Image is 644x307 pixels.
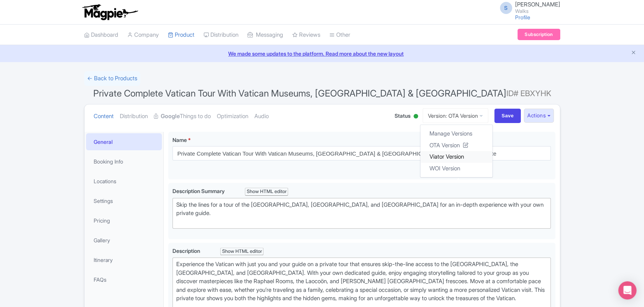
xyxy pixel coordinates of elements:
[420,139,492,151] a: OTA Version
[86,173,162,190] a: Locations
[494,109,521,123] input: Save
[517,29,560,40] a: Subscription
[120,104,148,128] a: Distribution
[292,25,320,45] a: Reviews
[5,50,639,58] a: We made some updates to the platform. Read more about the new layout
[86,192,162,209] a: Settings
[161,112,180,121] strong: Google
[395,112,411,120] span: Status
[80,4,139,20] img: logo-ab69f6fb50320c5b225c76a69d11143b.png
[168,25,194,45] a: Product
[495,2,560,14] a: S [PERSON_NAME] Walks
[420,151,492,163] a: Viator Version
[515,1,560,8] span: [PERSON_NAME]
[524,109,554,123] button: Actions
[204,25,238,45] a: Distribution
[248,25,283,45] a: Messaging
[172,137,187,143] span: Name
[245,188,288,196] div: Show HTML editor
[220,248,264,256] div: Show HTML editor
[84,71,140,86] a: ← Back to Products
[515,14,530,20] a: Profile
[631,49,636,58] button: Close announcement
[506,86,551,101] span: ID# EBXYHK
[86,251,162,268] a: Itinerary
[423,108,488,123] a: Version: OTA Version
[500,2,512,14] span: S
[412,111,420,123] div: Active
[86,271,162,288] a: FAQs
[86,212,162,229] a: Pricing
[172,248,201,254] span: Description
[515,9,560,14] small: Walks
[618,281,636,299] div: Open Intercom Messenger
[420,128,492,140] a: Manage Versions
[84,25,118,45] a: Dashboard
[420,162,492,174] a: WOI Version
[329,25,350,45] a: Other
[172,188,226,194] span: Description Summary
[86,133,162,150] a: General
[254,104,269,128] a: Audio
[86,153,162,170] a: Booking Info
[86,232,162,249] a: Gallery
[93,88,506,99] span: Private Complete Vatican Tour With Vatican Museums, [GEOGRAPHIC_DATA] & [GEOGRAPHIC_DATA]
[94,104,114,128] a: Content
[154,104,211,128] a: GoogleThings to do
[176,201,547,226] div: Skip the lines for a tour of the [GEOGRAPHIC_DATA], [GEOGRAPHIC_DATA], and [GEOGRAPHIC_DATA] for ...
[127,25,159,45] a: Company
[217,104,248,128] a: Optimization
